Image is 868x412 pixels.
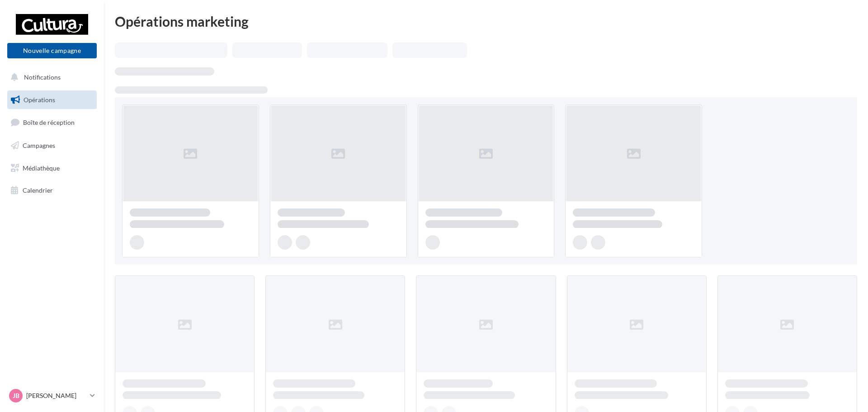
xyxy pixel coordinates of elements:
a: JB [PERSON_NAME] [7,387,97,404]
span: Campagnes [23,142,55,149]
span: Boîte de réception [23,118,75,126]
a: Médiathèque [5,159,99,178]
span: Opérations [24,96,55,104]
button: Nouvelle campagne [7,43,97,58]
a: Calendrier [5,181,99,200]
a: Campagnes [5,136,99,155]
span: JB [13,391,19,400]
button: Notifications [5,68,95,87]
span: Médiathèque [23,164,60,171]
p: [PERSON_NAME] [26,391,86,400]
a: Boîte de réception [5,113,99,132]
div: Opérations marketing [115,14,857,28]
span: Calendrier [23,186,53,194]
span: Notifications [24,73,61,81]
a: Opérations [5,90,99,109]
